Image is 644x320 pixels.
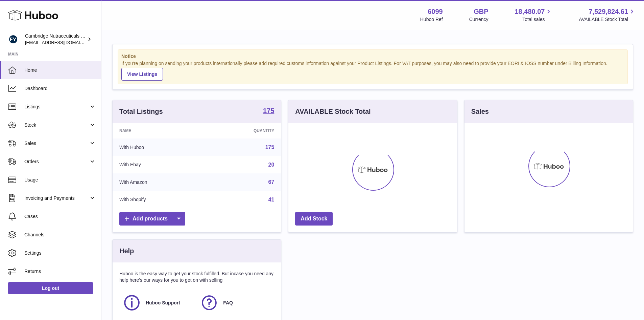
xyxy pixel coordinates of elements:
p: Huboo is the easy way to get your stock fulfilled. But incase you need any help here's our ways f... [119,271,274,283]
th: Name [113,123,205,138]
td: With Ebay [113,156,205,174]
a: 67 [268,179,275,185]
a: Log out [8,282,93,294]
span: 18,480.07 [515,7,545,16]
strong: Notice [121,53,624,60]
a: 7,529,824.61 AVAILABLE Stock Total [579,7,636,23]
a: 41 [268,197,275,202]
div: Huboo Ref [420,16,443,23]
a: 20 [268,162,275,168]
span: AVAILABLE Stock Total [579,16,636,23]
span: Cases [24,213,96,220]
span: Orders [24,158,89,165]
span: Huboo Support [146,300,180,306]
a: 175 [263,107,274,115]
span: Listings [24,104,89,110]
td: With Huboo [113,138,205,156]
span: Returns [24,268,96,275]
span: [EMAIL_ADDRESS][DOMAIN_NAME] [25,40,99,45]
a: 175 [265,144,275,150]
a: 18,480.07 Total sales [515,7,552,23]
a: Huboo Support [123,294,193,312]
h3: Help [119,247,134,256]
td: With Amazon [113,173,205,191]
h3: Sales [471,107,489,116]
span: Dashboard [24,85,96,92]
span: Sales [24,140,89,147]
strong: 175 [263,107,274,114]
span: 7,529,824.61 [589,7,628,16]
div: If you're planning on sending your products internationally please add required customs informati... [121,60,624,81]
img: huboo@camnutra.com [8,34,18,44]
td: With Shopify [113,191,205,209]
h3: Total Listings [119,107,163,116]
div: Currency [469,16,488,23]
span: Home [24,67,96,73]
a: Add Stock [295,212,333,226]
h3: AVAILABLE Stock Total [295,107,371,116]
span: FAQ [223,300,233,306]
span: Total sales [522,16,552,23]
a: Add products [119,212,185,226]
span: Channels [24,232,96,238]
span: Invoicing and Payments [24,195,89,201]
div: Cambridge Nutraceuticals Ltd [25,33,86,46]
a: FAQ [200,294,271,312]
strong: GBP [474,7,488,16]
th: Quantity [205,123,281,138]
strong: 6099 [428,7,443,16]
span: Usage [24,177,96,183]
a: View Listings [121,68,163,81]
span: Stock [24,122,89,128]
span: Settings [24,250,96,256]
